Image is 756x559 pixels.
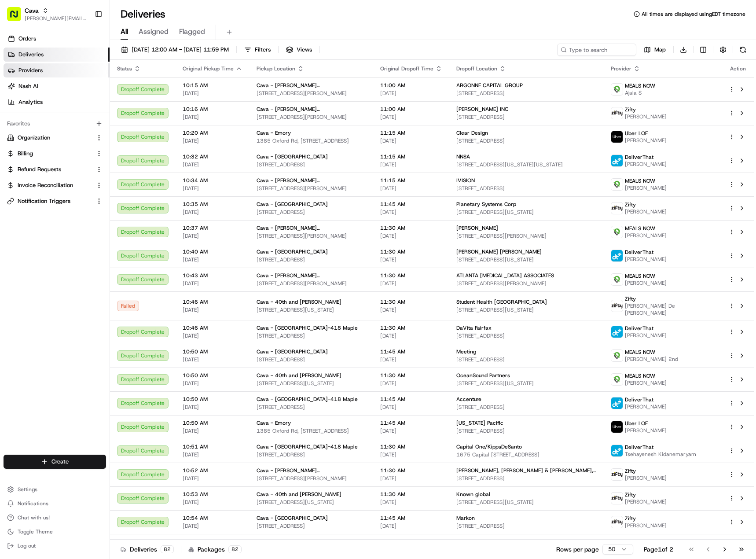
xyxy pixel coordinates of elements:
[625,451,696,458] span: Tsehayenesh Kidanemaryam
[183,201,242,208] span: 10:35 AM
[625,396,653,403] span: DeliverThat
[625,225,655,232] span: MEALS NOW
[183,419,242,427] span: 10:50 AM
[380,491,442,498] span: 11:30 AM
[456,475,597,482] span: [STREET_ADDRESS]
[257,90,366,97] span: [STREET_ADDRESS][PERSON_NAME]
[18,181,73,189] span: Invoice Reconciliation
[640,44,670,56] button: Map
[456,153,470,160] span: NNSA
[456,467,597,474] span: [PERSON_NAME], [PERSON_NAME] & [PERSON_NAME], LLC
[611,326,623,338] img: profile_deliverthat_partner.png
[257,522,366,530] span: [STREET_ADDRESS]
[18,514,50,521] span: Chat with us!
[625,372,655,379] span: MEALS NOW
[4,497,106,510] button: Notifications
[95,136,99,143] span: •
[611,445,623,456] img: profile_deliverthat_partner.png
[380,209,442,216] span: [DATE]
[380,324,442,331] span: 11:30 AM
[456,332,597,339] span: [STREET_ADDRESS]
[7,181,92,189] a: Invoice Reconciliation
[456,451,597,458] span: 1675 Capital [STREET_ADDRESS]
[4,131,106,145] button: Organization
[100,136,118,143] span: [DATE]
[380,65,433,72] span: Original Dropoff Time
[456,356,597,363] span: [STREET_ADDRESS]
[257,232,366,239] span: [STREET_ADDRESS][PERSON_NAME]
[625,332,667,339] span: [PERSON_NAME]
[4,162,106,177] button: Refund Requests
[625,82,655,89] span: MEALS NOW
[380,467,442,474] span: 11:30 AM
[625,232,667,239] span: [PERSON_NAME]
[183,475,242,482] span: [DATE]
[380,306,442,313] span: [DATE]
[4,48,110,62] a: Deliveries
[456,306,597,313] span: [STREET_ADDRESS][US_STATE]
[297,46,312,54] span: Views
[456,372,510,379] span: OceanSound Partners
[139,26,169,37] span: Assigned
[456,161,597,168] span: [STREET_ADDRESS][US_STATE][US_STATE]
[456,491,490,498] span: Known global
[74,198,81,205] div: 💻
[456,324,492,331] span: DaVita Fairfax
[611,179,623,190] img: melas_now_logo.png
[9,114,56,121] div: Past conversations
[183,161,242,168] span: [DATE]
[4,178,106,192] button: Invoice Reconciliation
[257,201,328,208] span: Cava - [GEOGRAPHIC_DATA]
[456,348,476,355] span: Meeting
[642,11,745,18] span: All times are displayed using EDT timezone
[18,165,61,173] span: Refund Requests
[257,372,341,379] span: Cava - 40th and [PERSON_NAME]
[456,185,597,192] span: [STREET_ADDRESS]
[183,248,242,255] span: 10:40 AM
[183,451,242,458] span: [DATE]
[257,451,366,458] span: [STREET_ADDRESS]
[380,177,442,184] span: 11:15 AM
[380,129,442,136] span: 11:15 AM
[611,493,623,504] img: zifty-logo-trans-sq.png
[18,137,25,144] img: 1736555255976-a54dd68f-1ca7-489b-9aae-adbdc363a1c4
[611,107,623,119] img: zifty-logo-trans-sq.png
[18,197,67,206] span: Knowledge Base
[71,193,145,209] a: 💻API Documentation
[380,224,442,232] span: 11:30 AM
[625,208,667,215] span: [PERSON_NAME]
[9,35,160,49] p: Welcome 👋
[132,46,229,54] span: [DATE] 12:00 AM - [DATE] 11:59 PM
[100,160,118,167] span: [DATE]
[183,499,242,506] span: [DATE]
[183,65,234,72] span: Original Pickup Time
[611,421,623,433] img: uber-new-logo.jpeg
[183,185,242,192] span: [DATE]
[25,15,88,22] button: [PERSON_NAME][EMAIL_ADDRESS][PERSON_NAME][DOMAIN_NAME]
[183,306,242,313] span: [DATE]
[282,44,316,56] button: Views
[380,280,442,287] span: [DATE]
[257,404,366,411] span: [STREET_ADDRESS]
[456,256,597,263] span: [STREET_ADDRESS][US_STATE]
[25,6,39,15] span: Cava
[257,298,341,305] span: Cava - 40th and [PERSON_NAME]
[257,475,366,482] span: [STREET_ADDRESS][PERSON_NAME]
[625,201,636,208] span: Zifty
[380,332,442,339] span: [DATE]
[183,324,242,331] span: 10:46 AM
[625,113,667,120] span: [PERSON_NAME]
[183,82,242,89] span: 10:15 AM
[18,66,43,74] span: Providers
[625,272,655,279] span: MEALS NOW
[4,95,110,109] a: Analytics
[456,129,488,136] span: Clear Design
[625,515,636,522] span: Zifty
[183,404,242,411] span: [DATE]
[183,280,242,287] span: [DATE]
[625,444,653,451] span: DeliverThat
[183,522,242,530] span: [DATE]
[18,197,70,205] span: Notification Triggers
[257,324,358,331] span: Cava - [GEOGRAPHIC_DATA]-418 Maple
[5,193,71,209] a: 📗Knowledge Base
